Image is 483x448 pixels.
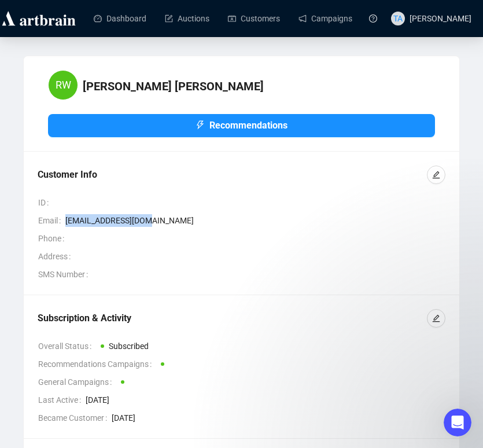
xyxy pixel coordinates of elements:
[10,326,222,346] textarea: Message…
[9,139,222,239] div: Artbrain says…
[38,358,156,370] span: Recommendations Campaigns
[196,120,205,130] span: thunderbolt
[38,311,427,325] div: Subscription & Activity
[9,112,222,139] div: Artbrain says…
[56,6,94,14] h1: Artbrain
[38,250,75,263] span: Address
[38,340,96,352] span: Overall Status
[48,114,435,137] button: Recommendations
[38,196,53,209] span: ID
[432,171,440,179] span: edit
[55,350,64,359] button: Upload attachment
[18,350,27,359] button: Emoji picker
[298,3,352,34] a: Campaigns
[109,341,149,351] span: Subscribed
[198,346,217,364] button: Send a message…
[444,409,471,436] iframe: Intercom live chat
[38,214,65,227] span: Email
[9,239,222,333] div: Artbrain says…
[36,350,46,359] button: Gif picker
[38,376,116,388] span: General Campaigns
[165,3,209,34] a: Auctions
[38,412,112,424] span: Became Customer
[9,139,190,238] div: Hello Thina,It’s actually quite easy to set up. In the future, you can simply create a segment us...
[56,14,112,26] p: Active 19h ago
[38,232,69,245] span: Phone
[228,3,280,34] a: Customers
[19,146,180,157] div: Hello Thina,
[65,116,98,124] b: Artbrain
[65,214,445,227] span: [EMAIL_ADDRESS][DOMAIN_NAME]
[50,114,62,126] img: Profile image for Artbrain
[9,21,190,103] div: If you still need help finding buyers of [PERSON_NAME]'s artwork, I'm here to assist you further....
[83,78,264,94] h4: [PERSON_NAME] [PERSON_NAME]
[38,268,93,281] span: SMS Number
[65,115,180,125] div: joined the conversation
[209,118,287,133] span: Recommendations
[94,3,146,34] a: Dashboard
[38,394,86,406] span: Last Active
[203,5,224,25] div: Close
[36,269,121,278] i: [GEOGRAPHIC_DATA]
[369,14,377,23] span: question-circle
[181,5,203,27] button: Home
[9,239,190,332] div: Note:I’ve added all the names with[GEOGRAPHIC_DATA], though a few might not be fully relevant. Fe...
[73,350,83,359] button: Start recording
[56,77,71,93] span: RW
[8,5,30,27] button: go back
[410,14,471,23] span: [PERSON_NAME]
[393,12,403,25] span: TA
[19,28,180,96] div: If you still need help finding buyers of [PERSON_NAME]'s artwork, I'm here to assist you further....
[112,412,445,424] span: [DATE]
[86,394,445,406] span: [DATE]
[19,246,180,325] div: Note: I’ve added all the names with , though a few might not be fully relevant. Feel free to open...
[9,21,222,112] div: Fin says…
[19,163,180,231] div: It’s actually quite easy to set up. In the future, you can simply create a segment using the Tags...
[432,314,440,322] span: edit
[33,6,51,25] img: Profile image for Artbrain
[38,168,427,182] div: Customer Info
